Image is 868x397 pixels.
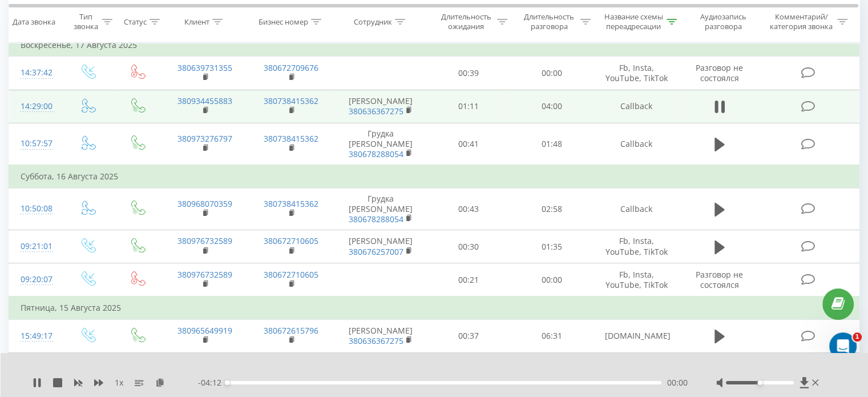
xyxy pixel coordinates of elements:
[510,188,593,230] td: 02:58
[21,133,51,155] div: 10:57:57
[510,263,593,297] td: 00:00
[510,90,593,123] td: 04:00
[184,17,209,26] div: Клиент
[264,269,318,280] a: 380672710605
[593,319,679,352] td: [DOMAIN_NAME]
[334,90,427,123] td: [PERSON_NAME]
[349,246,403,257] a: 380676257007
[9,34,859,57] td: Воскресенье, 17 Августа 2025
[427,123,510,165] td: 00:41
[696,269,743,290] span: Разговор не состоялся
[9,296,859,319] td: Пятница, 15 Августа 2025
[593,263,679,297] td: Fb, Insta, YouTube, TikTok
[264,235,318,246] a: 380672710605
[259,17,308,26] div: Бизнес номер
[264,95,318,106] a: 380738415362
[115,377,123,388] span: 1 x
[510,57,593,90] td: 00:00
[829,332,857,360] iframe: Intercom live chat
[334,319,427,352] td: [PERSON_NAME]
[510,319,593,352] td: 06:31
[510,230,593,263] td: 01:35
[334,188,427,230] td: Грудка [PERSON_NAME]
[177,198,232,209] a: 380968070359
[177,95,232,106] a: 380934455883
[427,263,510,297] td: 00:21
[593,90,679,123] td: Callback
[264,133,318,144] a: 380738415362
[427,57,510,90] td: 00:39
[21,95,51,118] div: 14:29:00
[72,12,99,31] div: Тип звонка
[264,325,318,336] a: 380672615796
[177,133,232,144] a: 380973276797
[349,214,403,224] a: 380678288054
[757,380,762,385] div: Accessibility label
[853,332,862,342] span: 1
[349,335,403,346] a: 380636367275
[225,380,229,385] div: Accessibility label
[593,123,679,165] td: Callback
[334,123,427,165] td: Грудка [PERSON_NAME]
[593,57,679,90] td: Fb, Insta, YouTube, TikTok
[264,198,318,209] a: 380738415362
[510,123,593,165] td: 01:48
[334,230,427,263] td: [PERSON_NAME]
[427,230,510,263] td: 00:30
[9,165,859,188] td: Суббота, 16 Августа 2025
[21,325,51,347] div: 15:49:17
[593,188,679,230] td: Callback
[21,235,51,258] div: 09:21:01
[696,62,743,83] span: Разговор не состоялся
[349,106,403,117] a: 380636367275
[593,230,679,263] td: Fb, Insta, YouTube, TikTok
[690,12,757,31] div: Аудиозапись разговора
[21,62,51,84] div: 14:37:42
[177,269,232,280] a: 380976732589
[427,319,510,352] td: 00:37
[264,62,318,73] a: 380672709676
[177,235,232,246] a: 380976732589
[604,12,664,31] div: Название схемы переадресации
[427,188,510,230] td: 00:43
[427,90,510,123] td: 01:11
[768,12,834,31] div: Комментарий/категория звонка
[177,62,232,73] a: 380639731355
[21,268,51,291] div: 09:20:07
[438,12,495,31] div: Длительность ожидания
[520,12,578,31] div: Длительность разговора
[667,377,688,388] span: 00:00
[124,17,147,26] div: Статус
[13,17,55,26] div: Дата звонка
[349,149,403,159] a: 380678288054
[198,377,227,388] span: - 04:12
[21,198,51,220] div: 10:50:08
[177,325,232,336] a: 380965649919
[354,17,392,26] div: Сотрудник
